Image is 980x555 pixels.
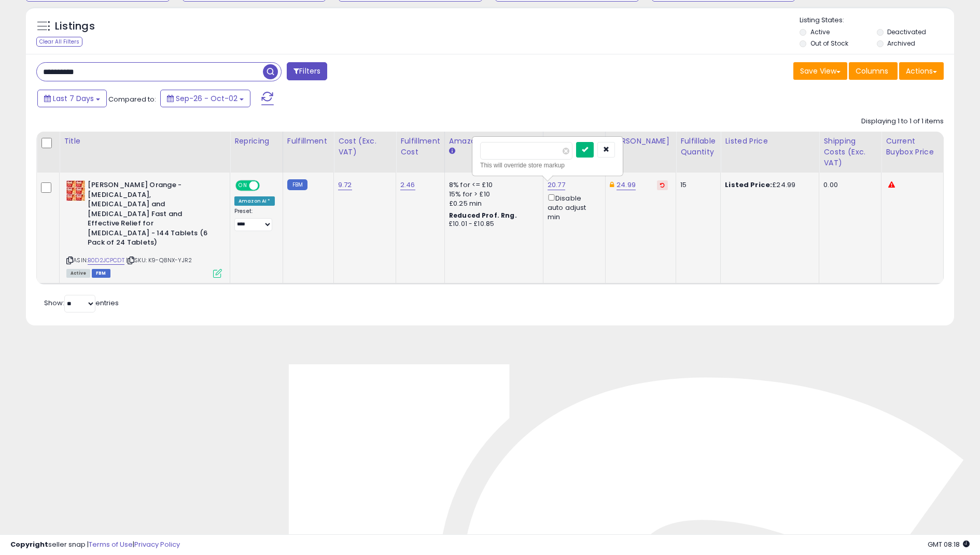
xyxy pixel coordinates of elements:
[258,181,275,190] span: OFF
[680,136,716,158] div: Fulfillable Quantity
[234,208,275,231] div: Preset:
[548,192,597,222] div: Disable auto adjust min
[849,62,898,80] button: Columns
[287,179,307,190] small: FBM
[725,180,772,190] b: Listed Price:
[617,180,636,190] a: 24.99
[449,211,517,220] b: Reduced Prof. Rng.
[236,181,249,190] span: ON
[449,180,535,190] div: 8% for <= £10
[400,136,440,158] div: Fulfillment Cost
[480,160,615,170] div: This will override store markup
[88,256,124,265] a: B0D2JCPCDT
[810,27,830,36] label: Active
[449,220,535,229] div: £10.01 - £10.85
[234,136,278,147] div: Repricing
[856,66,888,76] span: Columns
[37,90,107,107] button: Last 7 Days
[160,90,250,107] button: Sep-26 - Oct-02
[234,196,275,206] div: Amazon AI *
[53,93,94,104] span: Last 7 Days
[449,147,455,156] small: Amazon Fees.
[810,39,848,48] label: Out of Stock
[108,94,156,104] span: Compared to:
[548,180,565,190] a: 20.77
[92,269,110,278] span: FBM
[55,19,95,34] h5: Listings
[823,180,873,190] div: 0.00
[610,136,671,147] div: [PERSON_NAME]
[800,16,954,25] p: Listing States:
[449,199,535,208] div: £0.25 min
[823,136,877,168] div: Shipping Costs (Exc. VAT)
[449,136,539,147] div: Amazon Fees
[64,136,226,147] div: Title
[400,180,415,190] a: 2.46
[338,180,352,190] a: 9.72
[725,136,815,147] div: Listed Price
[66,180,85,201] img: 51Dun0Rvx5L._SL40_.jpg
[449,190,535,199] div: 15% for > £10
[66,269,90,278] span: All listings currently available for purchase on Amazon
[887,27,926,36] label: Deactivated
[287,62,327,80] button: Filters
[861,117,944,126] div: Displaying 1 to 1 of 1 items
[36,37,82,47] div: Clear All Filters
[44,298,119,308] span: Show: entries
[680,180,712,190] div: 15
[887,39,915,48] label: Archived
[886,136,939,158] div: Current Buybox Price
[287,136,329,147] div: Fulfillment
[176,93,237,104] span: Sep-26 - Oct-02
[66,180,222,277] div: ASIN:
[725,180,811,190] div: £24.99
[126,256,192,264] span: | SKU: K9-Q8NX-YJR2
[548,136,601,147] div: Min Price
[338,136,391,158] div: Cost (Exc. VAT)
[793,62,847,80] button: Save View
[88,180,214,250] b: [PERSON_NAME] Orange - [MEDICAL_DATA], [MEDICAL_DATA] and [MEDICAL_DATA] Fast and Effective Relie...
[899,62,944,80] button: Actions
